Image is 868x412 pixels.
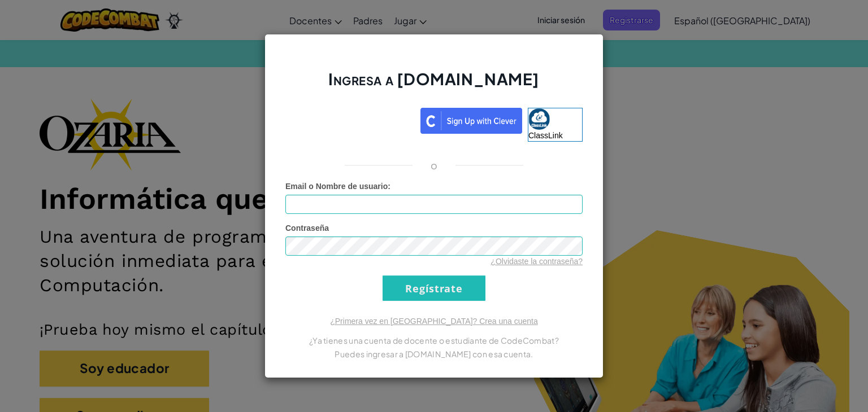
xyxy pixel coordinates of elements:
p: Puedes ingresar a [DOMAIN_NAME] con esa cuenta. [285,347,583,361]
span: Contraseña [285,223,329,233]
label: : [285,181,390,192]
span: ClassLink [528,131,563,140]
p: ¿Ya tienes una cuenta de docente o estudiante de CodeCombat? [285,334,583,347]
iframe: Botón de Acceder con Google [280,107,420,132]
p: o [431,159,437,172]
img: clever_sso_button@2x.png [420,108,522,134]
input: Regístrate [383,275,485,301]
span: Email o Nombre de usuario [285,182,388,191]
a: ¿Olvidaste la contraseña? [491,257,583,266]
a: ¿Primera vez en [GEOGRAPHIC_DATA]? Crea una cuenta [330,317,538,326]
h2: Ingresa a [DOMAIN_NAME] [285,68,583,101]
img: classlink-logo-small.png [528,108,550,130]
